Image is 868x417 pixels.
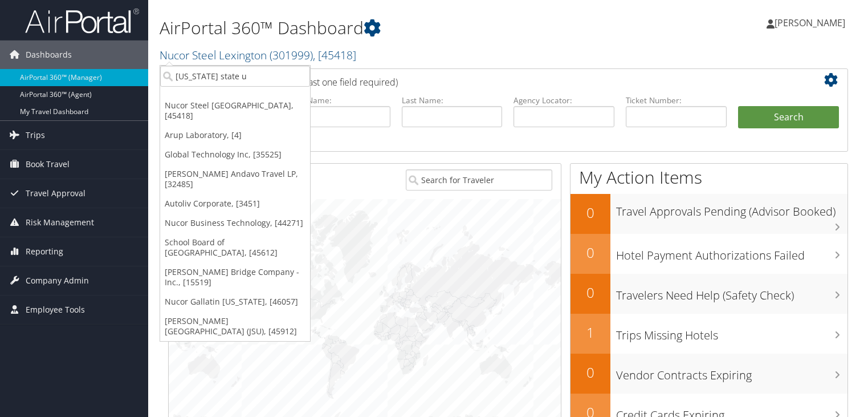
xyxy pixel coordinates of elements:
[616,322,847,343] h3: Trips Missing Hotels
[738,106,839,129] button: Search
[626,95,727,106] label: Ticket Number:
[616,198,847,220] h3: Travel Approvals Pending (Advisor Booked)
[160,145,310,164] a: Global Technology Inc, [35525]
[767,6,857,40] a: [PERSON_NAME]
[570,323,610,342] h2: 1
[570,283,610,302] h2: 0
[177,71,783,90] h2: Airtinerary Lookup
[616,362,847,383] h3: Vendor Contracts Expiring
[289,76,398,88] span: (at least one field required)
[570,194,847,234] a: 0Travel Approvals Pending (Advisor Booked)
[160,311,310,341] a: [PERSON_NAME][GEOGRAPHIC_DATA] (JSU), [45912]
[160,96,310,125] a: Nucor Steel [GEOGRAPHIC_DATA], [45418]
[290,95,390,106] label: First Name:
[26,179,85,208] span: Travel Approval
[570,203,610,222] h2: 0
[26,208,94,237] span: Risk Management
[616,242,847,264] h3: Hotel Payment Authorizations Failed
[160,125,310,145] a: Arup Laboratory, [4]
[26,295,85,324] span: Employee Tools
[26,41,72,69] span: Dashboards
[160,262,310,292] a: [PERSON_NAME] Bridge Company - Inc., [15519]
[160,292,310,311] a: Nucor Gallatin [US_STATE], [46057]
[25,7,139,34] img: airportal-logo.png
[160,47,356,63] a: Nucor Steel Lexington
[570,363,610,382] h2: 0
[406,169,552,191] input: Search for Traveler
[26,121,45,149] span: Trips
[570,234,847,274] a: 0Hotel Payment Authorizations Failed
[313,47,356,63] span: , [ 45418 ]
[26,150,70,179] span: Book Travel
[775,17,845,29] span: [PERSON_NAME]
[160,213,310,233] a: Nucor Business Technology, [44271]
[402,95,503,106] label: Last Name:
[570,314,847,354] a: 1Trips Missing Hotels
[26,237,63,266] span: Reporting
[514,95,614,106] label: Agency Locator:
[570,354,847,394] a: 0Vendor Contracts Expiring
[270,47,313,63] span: ( 301999 )
[160,16,624,40] h1: AirPortal 360™ Dashboard
[616,282,847,303] h3: Travelers Need Help (Safety Check)
[570,243,610,262] h2: 0
[570,274,847,314] a: 0Travelers Need Help (Safety Check)
[160,194,310,213] a: Autoliv Corporate, [3451]
[160,66,310,87] input: Search Accounts
[160,233,310,262] a: School Board of [GEOGRAPHIC_DATA], [45612]
[160,164,310,194] a: [PERSON_NAME] Andavo Travel LP, [32485]
[26,266,89,295] span: Company Admin
[570,165,847,189] h1: My Action Items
